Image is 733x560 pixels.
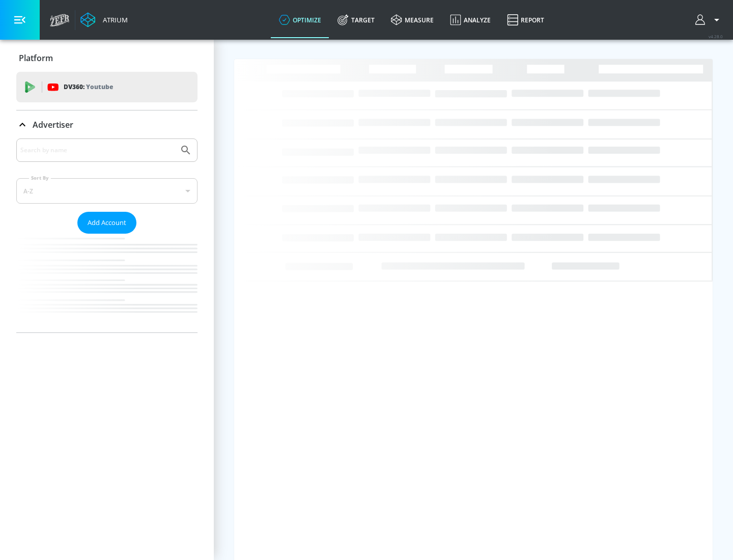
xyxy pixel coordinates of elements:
[329,2,383,38] a: Target
[271,2,329,38] a: optimize
[86,81,113,92] p: Youtube
[88,217,126,229] span: Add Account
[16,138,198,332] div: Advertiser
[499,2,552,38] a: Report
[33,119,73,130] p: Advertiser
[16,178,198,204] div: A-Z
[16,110,198,139] div: Advertiser
[80,12,128,27] a: Atrium
[64,81,113,93] p: DV360:
[383,2,442,38] a: measure
[709,34,723,39] span: v 4.28.0
[16,234,198,332] nav: list of Advertiser
[19,52,53,64] p: Platform
[16,72,198,102] div: DV360: Youtube
[29,175,51,181] label: Sort By
[77,212,136,234] button: Add Account
[16,44,198,72] div: Platform
[442,2,499,38] a: Analyze
[99,15,128,24] div: Atrium
[20,144,175,157] input: Search by name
